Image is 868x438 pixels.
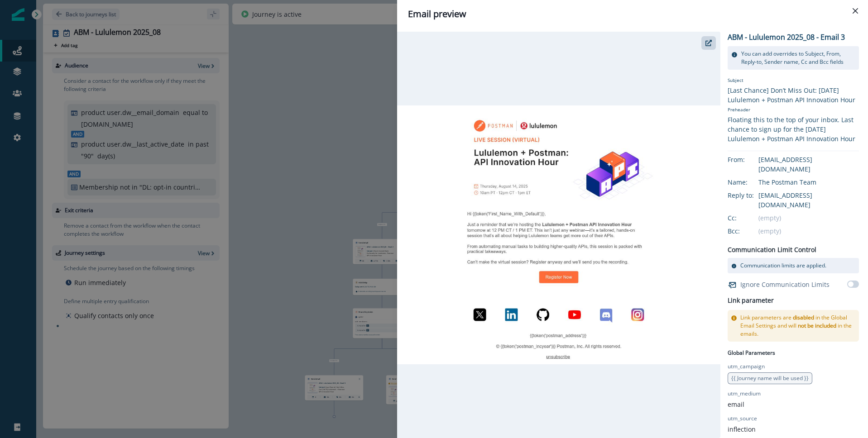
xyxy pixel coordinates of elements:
div: [EMAIL_ADDRESS][DOMAIN_NAME] [758,190,859,209]
div: Reply to: [728,190,773,200]
p: Preheader [728,105,859,115]
p: email [728,400,744,409]
p: Link parameters are in the Global Email Settings and will in the emails. [740,314,855,338]
div: [EMAIL_ADDRESS][DOMAIN_NAME] [758,155,859,174]
div: From: [728,155,773,164]
span: not be included [798,322,836,329]
p: You can add overrides to Subject, From, Reply-to, Sender name, Cc and Bcc fields [741,50,855,66]
p: Global Parameters [728,347,775,357]
div: Floating this to the top of your inbox. Last chance to sign up for the [DATE] Lululemon + Postman... [728,115,859,143]
div: Bcc: [728,226,773,236]
div: Name: [728,177,773,187]
div: Cc: [728,213,773,223]
div: (empty) [758,226,859,236]
p: ABM - Lululemon 2025_08 - Email 3 [728,32,845,43]
div: Email preview [408,7,857,21]
h2: Link parameter [728,295,774,306]
div: The Postman Team [758,177,859,187]
p: utm_source [728,414,757,423]
span: disabled [793,314,814,321]
p: inflection [728,424,756,434]
p: utm_campaign [728,362,765,371]
p: utm_medium [728,390,761,398]
p: Subject [728,77,859,86]
span: {{ Journey name will be used }} [731,374,809,382]
div: (empty) [758,213,859,223]
div: [Last Chance] Don’t Miss Out: [DATE] Lululemon + Postman API Innovation Hour [728,86,859,105]
img: email asset unavailable [397,105,720,364]
button: Close [848,4,863,18]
